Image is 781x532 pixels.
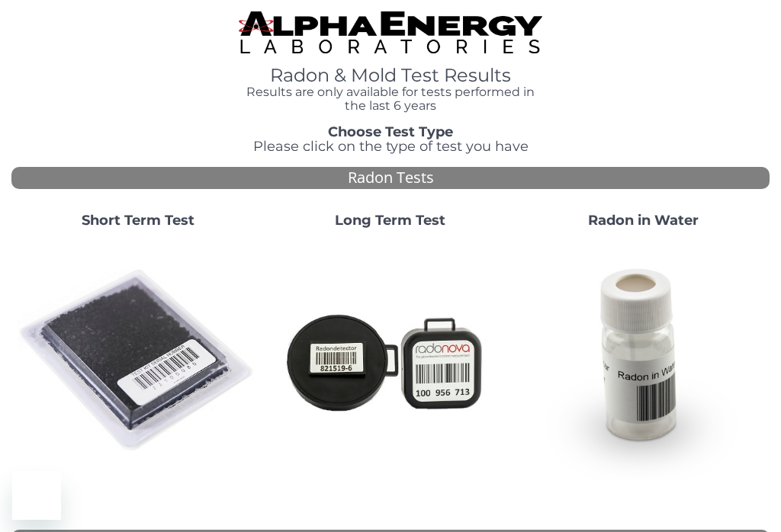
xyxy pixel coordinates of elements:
[239,11,542,53] img: TightCrop.jpg
[239,85,542,112] h4: Results are only available for tests performed in the last 6 years
[18,241,258,481] img: ShortTerm.jpg
[523,241,763,481] img: RadoninWater.jpg
[328,123,453,140] strong: Choose Test Type
[335,212,445,229] strong: Long Term Test
[239,66,542,85] h1: Radon & Mold Test Results
[82,212,194,229] strong: Short Term Test
[253,138,529,155] span: Please click on the type of test you have
[270,241,510,481] img: Radtrak2vsRadtrak3.jpg
[11,167,770,189] div: Radon Tests
[588,212,699,229] strong: Radon in Water
[12,471,61,520] iframe: Button to launch messaging window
